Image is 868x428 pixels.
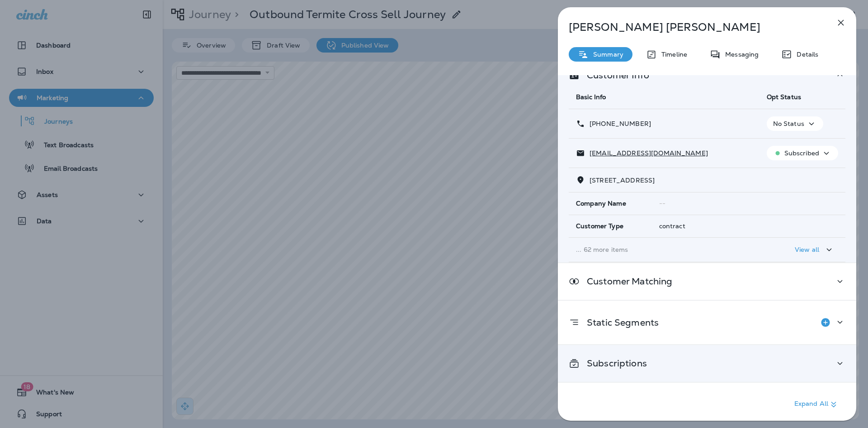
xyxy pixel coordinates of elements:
button: Subscribed [767,146,838,160]
p: Customer Matching [580,278,672,285]
span: [STREET_ADDRESS] [590,176,655,184]
p: Expand All [794,399,839,410]
p: [EMAIL_ADDRESS][DOMAIN_NAME] [585,149,708,157]
p: Messaging [721,51,759,58]
p: ... 62 more items [576,246,752,253]
span: Customer Type [576,222,623,230]
span: Company Name [576,200,626,207]
span: Basic Info [576,93,606,101]
p: View all [795,246,819,253]
p: [PERSON_NAME] [PERSON_NAME] [569,21,816,34]
button: Expand All [791,396,843,413]
button: No Status [767,116,823,131]
p: Details [792,51,818,58]
p: Timeline [657,51,687,58]
p: [PHONE_NUMBER] [585,120,651,127]
span: Opt Status [767,93,801,101]
button: Add to Static Segment [816,313,835,332]
p: Customer Info [580,72,649,79]
p: Subscribed [784,149,819,157]
span: contract [659,222,685,230]
span: -- [659,199,665,207]
p: Static Segments [580,319,659,326]
p: No Status [773,120,804,127]
p: Subscriptions [580,360,647,367]
button: View all [791,241,838,258]
p: Summary [589,51,623,58]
